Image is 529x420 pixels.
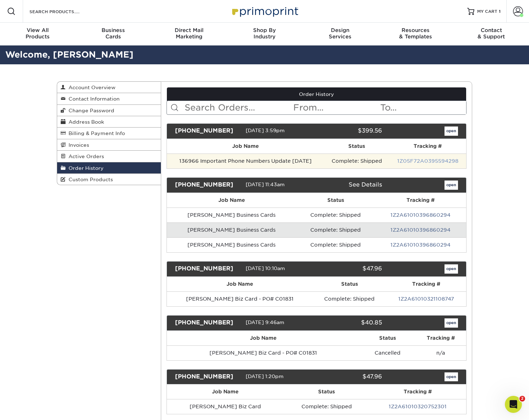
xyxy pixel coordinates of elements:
td: 136966 Important Phone Numbers Update [DATE] [167,154,325,168]
th: Job Name [167,277,313,291]
div: Services [302,27,378,40]
div: Marketing [151,27,227,40]
span: Invoices [66,142,89,148]
a: 1Z2A61010396860294 [391,227,451,233]
a: 1Z2A61010320752301 [389,404,447,409]
span: Contact [453,27,529,33]
td: [PERSON_NAME] Business Cards [167,222,296,237]
th: Tracking # [369,384,466,399]
span: Address Book [66,119,104,125]
span: Design [302,27,378,33]
a: Custom Products [57,174,161,185]
th: Job Name [167,384,284,399]
a: 1Z2A61010396860294 [391,242,451,248]
input: From... [293,101,379,114]
td: Complete: Shipped [296,208,375,222]
th: Job Name [167,331,360,345]
a: See Details [349,181,382,188]
span: [DATE] 11:43am [246,182,285,187]
a: 1Z05F72A0395594298 [397,158,458,164]
a: open [445,372,458,382]
th: Tracking # [386,277,466,291]
th: Tracking # [375,193,466,208]
a: Billing & Payment Info [57,128,161,139]
div: [PHONE_NUMBER] [170,372,246,382]
span: MY CART [477,9,497,15]
th: Status [296,193,375,208]
a: Address Book [57,116,161,128]
div: $47.96 [311,372,387,382]
a: Direct MailMarketing [151,23,227,45]
span: Direct Mail [151,27,227,33]
td: n/a [415,345,466,360]
th: Status [360,331,415,345]
a: open [445,181,458,190]
div: [PHONE_NUMBER] [170,126,246,136]
span: [DATE] 9:46am [246,319,284,325]
th: Job Name [167,139,325,154]
div: $399.56 [311,126,387,136]
a: open [445,264,458,274]
div: & Templates [378,27,453,40]
span: [DATE] 1:20pm [246,373,284,379]
a: Account Overview [57,82,161,93]
input: To... [380,101,466,114]
span: Change Password [66,108,114,113]
div: [PHONE_NUMBER] [170,264,246,274]
td: Complete: Shipped [296,222,375,237]
img: Primoprint [229,4,300,19]
div: & Support [453,27,529,40]
a: Contact Information [57,93,161,104]
input: Search Orders... [184,101,293,114]
a: Contact& Support [453,23,529,45]
a: 1Z2A61010396860294 [391,212,451,218]
th: Job Name [167,193,296,208]
div: Cards [76,27,151,40]
td: [PERSON_NAME] Business Cards [167,237,296,252]
span: Account Overview [66,85,115,90]
a: BusinessCards [76,23,151,45]
span: [DATE] 10:10am [246,265,285,271]
iframe: Intercom live chat [505,396,522,413]
td: Cancelled [360,345,415,360]
td: Complete: Shipped [296,237,375,252]
span: Billing & Payment Info [66,130,125,136]
span: 1 [499,9,501,14]
span: Custom Products [66,177,113,182]
td: Complete: Shipped [313,291,386,306]
th: Tracking # [415,331,466,345]
span: Shop By [227,27,302,33]
span: [DATE] 3:59pm [246,128,285,133]
a: open [445,318,458,328]
td: Complete: Shipped [284,399,369,414]
div: $40.85 [311,318,387,328]
div: Industry [227,27,302,40]
th: Status [284,384,369,399]
div: [PHONE_NUMBER] [170,181,246,190]
a: Resources& Templates [378,23,453,45]
a: Shop ByIndustry [227,23,302,45]
a: Order History [57,162,161,174]
td: [PERSON_NAME] Biz Card [167,399,284,414]
a: open [445,126,458,136]
a: Order History [167,87,467,101]
div: $47.96 [311,264,387,274]
a: Active Orders [57,151,161,162]
span: 2 [519,396,525,402]
a: DesignServices [302,23,378,45]
span: Business [76,27,151,33]
input: SEARCH PRODUCTS..... [29,7,98,16]
td: [PERSON_NAME] Biz Card - PO# C01831 [167,345,360,360]
span: Contact Information [66,96,120,102]
a: Change Password [57,105,161,116]
span: Resources [378,27,453,33]
th: Tracking # [389,139,466,154]
td: Complete: Shipped [324,154,389,168]
span: Active Orders [66,154,104,159]
div: [PHONE_NUMBER] [170,318,246,328]
span: Order History [66,165,104,171]
th: Status [313,277,386,291]
th: Status [324,139,389,154]
a: Invoices [57,139,161,151]
a: 1Z2A61010321108747 [398,296,454,302]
